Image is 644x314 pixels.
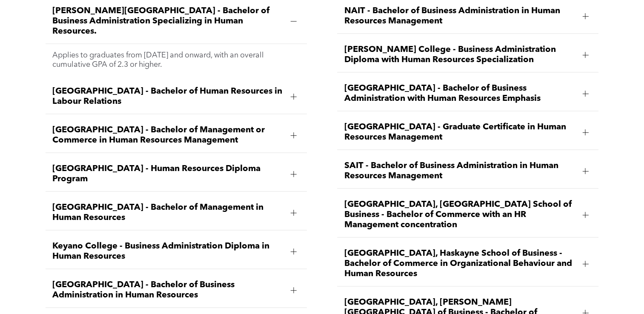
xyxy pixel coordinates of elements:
[52,86,284,107] span: [GEOGRAPHIC_DATA] - Bachelor of Human Resources in Labour Relations
[52,203,284,223] span: [GEOGRAPHIC_DATA] - Bachelor of Management in Human Resources
[344,122,575,143] span: [GEOGRAPHIC_DATA] - Graduate Certificate in Human Resources Management
[344,6,575,26] span: NAIT - Bachelor of Business Administration in Human Resources Management
[52,125,284,146] span: [GEOGRAPHIC_DATA] - Bachelor of Management or Commerce in Human Resources Management
[52,280,284,300] span: [GEOGRAPHIC_DATA] - Bachelor of Business Administration in Human Resources
[344,45,575,65] span: [PERSON_NAME] College - Business Administration Diploma with Human Resources Specialization
[344,200,575,230] span: [GEOGRAPHIC_DATA], [GEOGRAPHIC_DATA] School of Business - Bachelor of Commerce with an HR Managem...
[52,164,284,184] span: [GEOGRAPHIC_DATA] - Human Resources Diploma Program
[344,248,575,279] span: [GEOGRAPHIC_DATA], Haskayne School of Business - Bachelor of Commerce in Organizational Behaviour...
[344,83,575,104] span: [GEOGRAPHIC_DATA] - Bachelor of Business Administration with Human Resources Emphasis
[344,161,575,181] span: SAIT - Bachelor of Business Administration in Human Resources Management
[52,241,284,262] span: Keyano College - Business Administration Diploma in Human Resources
[52,6,284,37] span: [PERSON_NAME][GEOGRAPHIC_DATA] - Bachelor of Business Administration Specializing in Human Resour...
[52,51,300,69] p: Applies to graduates from [DATE] and onward, with an overall cumulative GPA of 2.3 or higher.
